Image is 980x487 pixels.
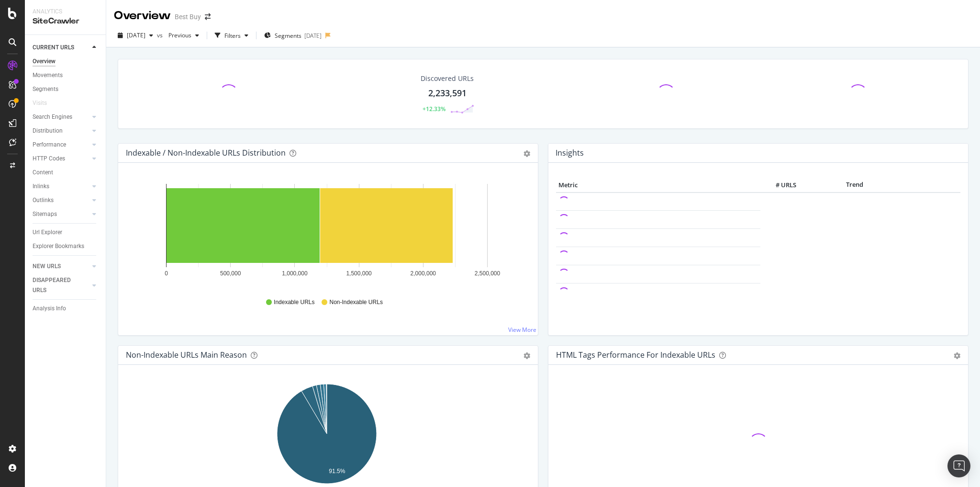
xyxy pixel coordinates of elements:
div: HTML Tags Performance for Indexable URLs [556,350,715,360]
div: Outlinks [33,195,54,205]
a: View More [508,326,536,334]
div: Explorer Bookmarks [33,241,84,251]
a: Search Engines [33,112,89,122]
button: [DATE] [114,28,157,43]
div: Overview [114,8,171,24]
a: Explorer Bookmarks [33,241,99,251]
a: Inlinks [33,181,89,192]
div: Best Buy [175,12,201,22]
div: Inlinks [33,181,49,192]
div: Analytics [33,8,98,16]
div: Non-Indexable URLs Main Reason [126,350,247,360]
a: CURRENT URLS [33,43,89,53]
div: Open Intercom Messenger [947,454,970,477]
a: Visits [33,98,56,108]
th: Metric [556,178,760,193]
a: Segments [33,84,99,94]
div: Indexable / Non-Indexable URLs Distribution [126,148,286,158]
div: Visits [33,98,47,108]
div: NEW URLS [33,261,61,272]
div: HTTP Codes [33,154,65,164]
span: Indexable URLs [274,298,314,306]
div: 2,233,591 [428,87,467,100]
a: DISAPPEARED URLS [33,275,89,295]
div: gear [954,352,960,359]
span: Non-Indexable URLs [329,298,382,306]
a: Distribution [33,126,89,136]
a: HTTP Codes [33,154,89,164]
span: Previous [165,31,191,39]
div: [DATE] [304,32,322,40]
text: 1,000,000 [282,270,308,277]
text: 2,500,000 [475,270,501,277]
div: DISAPPEARED URLS [33,275,81,295]
div: Sitemaps [33,209,57,219]
div: arrow-right-arrow-left [205,13,211,20]
text: 500,000 [220,270,241,277]
a: NEW URLS [33,261,89,272]
button: Filters [211,28,252,43]
span: vs [157,31,165,39]
a: Content [33,168,99,178]
span: Segments [275,32,301,40]
h4: Insights [556,147,584,159]
a: Movements [33,70,99,80]
button: Segments[DATE] [260,28,325,43]
div: Filters [224,32,241,40]
button: Previous [165,28,203,43]
span: 2025 Aug. 19th [127,31,145,39]
div: gear [523,150,530,157]
div: Segments [33,84,58,94]
th: # URLS [760,178,799,193]
div: Distribution [33,126,63,136]
svg: A chart. [126,178,528,289]
div: CURRENT URLS [33,43,74,53]
th: Trend [799,178,910,193]
div: Movements [33,70,63,80]
a: Sitemaps [33,209,89,219]
div: Content [33,168,53,178]
div: Analysis Info [33,304,66,314]
text: 91.5% [329,468,345,475]
div: Discovered URLs [421,74,474,83]
a: Overview [33,57,99,67]
div: Url Explorer [33,227,62,238]
div: gear [523,352,530,359]
text: 1,500,000 [346,270,372,277]
div: Overview [33,57,56,67]
a: Url Explorer [33,227,99,238]
text: 2,000,000 [411,270,436,277]
div: SiteCrawler [33,16,98,27]
text: 0 [165,270,168,277]
a: Analysis Info [33,304,99,314]
a: Outlinks [33,195,89,205]
div: +12.33% [423,105,445,113]
div: Search Engines [33,112,72,122]
div: Performance [33,140,66,150]
a: Performance [33,140,89,150]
